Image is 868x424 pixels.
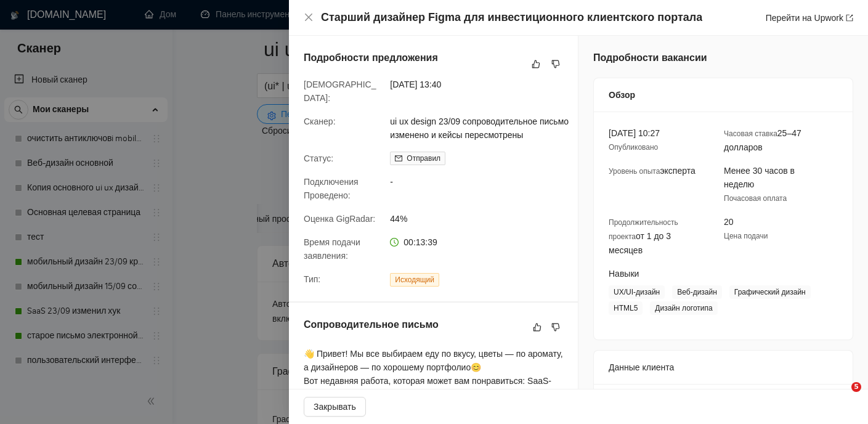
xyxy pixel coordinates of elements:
[304,237,360,261] font: Время подачи заявления:
[304,12,314,23] button: Закрывать
[766,13,843,23] font: Перейти на Upwork
[407,154,440,163] font: Отправил
[390,238,399,247] span: часовой круг
[532,59,540,69] span: нравиться
[609,231,671,255] font: от 1 до 3 месяцев
[846,14,853,22] span: экспорт
[551,59,560,69] span: не нравится
[321,11,702,23] font: Старший дизайнер Figma для инвестиционного клиентского портала
[304,397,366,417] button: Закрывать
[551,322,560,332] span: не нравится
[390,177,393,187] font: -
[677,288,717,296] font: Веб-дизайн
[609,143,658,152] font: Опубликовано
[614,288,660,296] font: UX/UI-дизайн
[304,274,320,284] font: Тип:
[304,153,333,163] font: Статус:
[533,322,541,332] span: нравиться
[609,269,639,279] font: Навыки
[548,320,563,335] button: не нравится
[529,57,543,71] button: нравиться
[304,79,376,103] font: [DEMOGRAPHIC_DATA]:
[390,79,441,89] font: [DATE] 13:40
[304,349,563,372] font: 👋 Привет! Мы все выбираем еду по вкусу, цветы — по аромату, а дизайнеров — по хорошему портфолио😊
[609,90,635,100] font: Обзор
[614,304,638,312] font: HTML5
[724,166,795,189] font: Менее 30 часов в неделю
[593,52,707,63] font: Подробности вакансии
[854,383,859,391] font: 5
[304,116,336,126] font: Сканер:
[655,304,712,312] font: Дизайн логотипа
[304,177,359,200] font: Подключения Проведено:
[609,218,678,241] font: Продолжительность проекта
[304,214,375,224] font: Оценка GigRadar:
[395,155,402,162] span: почта
[395,275,434,284] font: Исходящий
[724,232,768,240] font: Цена подачи
[530,320,545,335] button: нравиться
[609,362,674,372] font: Данные клиента
[724,217,734,227] font: 20
[724,128,801,152] font: 25–47 долларов
[548,57,563,71] button: не нравится
[734,288,806,296] font: Графический дизайн
[314,402,356,412] font: Закрывать
[609,167,660,176] font: Уровень опыта
[660,166,695,176] font: эксперта
[724,194,787,203] font: Почасовая оплата
[404,237,437,247] font: 00:13:39
[766,13,853,23] a: Перейти на Upworkэкспорт
[724,129,777,138] font: Часовая ставка
[304,319,439,330] font: Сопроводительное письмо
[390,116,569,140] font: ui ux design 23/09 сопроводительное письмо изменено и кейсы пересмотрены
[304,12,314,22] span: закрывать
[609,128,660,138] font: [DATE] 10:27
[304,52,438,63] font: Подробности предложения
[826,382,856,412] iframe: Интерком-чат в режиме реального времени
[390,214,407,224] font: 44%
